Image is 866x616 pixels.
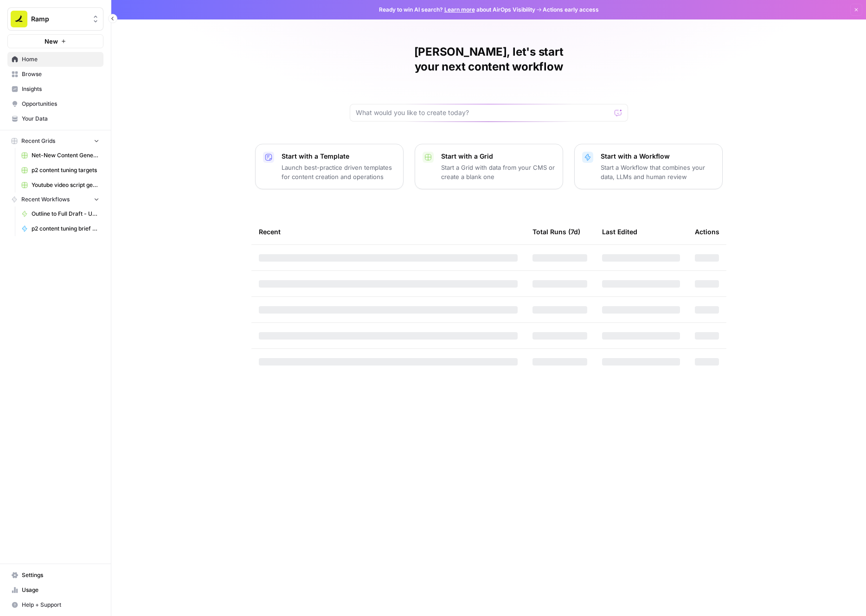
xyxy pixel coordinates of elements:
a: Settings [7,568,103,583]
span: Home [22,55,99,64]
button: New [7,34,103,48]
span: Youtube video script generator [32,181,99,189]
h1: [PERSON_NAME], let's start your next content workflow [350,45,628,74]
button: Recent Workflows [7,192,103,206]
button: Workspace: Ramp [7,7,103,31]
span: Ready to win AI search? about AirOps Visibility [379,6,535,14]
span: Net-New Content Generator - Grid Template [32,151,99,160]
a: Home [7,52,103,67]
span: Help + Support [22,601,99,609]
div: Total Runs (7d) [532,219,580,244]
button: Start with a TemplateLaunch best-practice driven templates for content creation and operations [255,144,404,189]
p: Start with a Workflow [601,152,715,161]
button: Start with a GridStart a Grid with data from your CMS or create a blank one [415,144,563,189]
button: Recent Grids [7,134,103,148]
span: New [45,37,58,46]
a: Browse [7,67,103,82]
span: Insights [22,85,99,93]
span: Settings [22,571,99,579]
div: Actions [695,219,719,244]
a: Opportunities [7,96,103,111]
a: Net-New Content Generator - Grid Template [17,148,103,163]
a: Outline to Full Draft - Updated 9/5 [17,206,103,221]
span: Usage [22,586,99,594]
button: Start with a WorkflowStart a Workflow that combines your data, LLMs and human review [574,144,723,189]
div: Recent [259,219,518,244]
p: Start a Workflow that combines your data, LLMs and human review [601,163,715,181]
span: Actions early access [543,6,599,14]
span: Ramp [31,14,87,24]
p: Start with a Template [282,152,396,161]
div: Last Edited [602,219,637,244]
input: What would you like to create today? [356,108,611,117]
a: Your Data [7,111,103,126]
span: Opportunities [22,100,99,108]
span: Your Data [22,115,99,123]
a: Insights [7,82,103,96]
a: Youtube video script generator [17,178,103,192]
a: p2 content tuning targets [17,163,103,178]
span: p2 content tuning targets [32,166,99,174]
span: Recent Grids [21,137,55,145]
span: Recent Workflows [21,195,70,204]
span: Browse [22,70,99,78]
button: Help + Support [7,597,103,612]
a: p2 content tuning brief generator – 9/14 update [17,221,103,236]
img: Ramp Logo [11,11,27,27]
a: Usage [7,583,103,597]
a: Learn more [444,6,475,13]
p: Start a Grid with data from your CMS or create a blank one [441,163,555,181]
span: p2 content tuning brief generator – 9/14 update [32,225,99,233]
p: Start with a Grid [441,152,555,161]
span: Outline to Full Draft - Updated 9/5 [32,210,99,218]
p: Launch best-practice driven templates for content creation and operations [282,163,396,181]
